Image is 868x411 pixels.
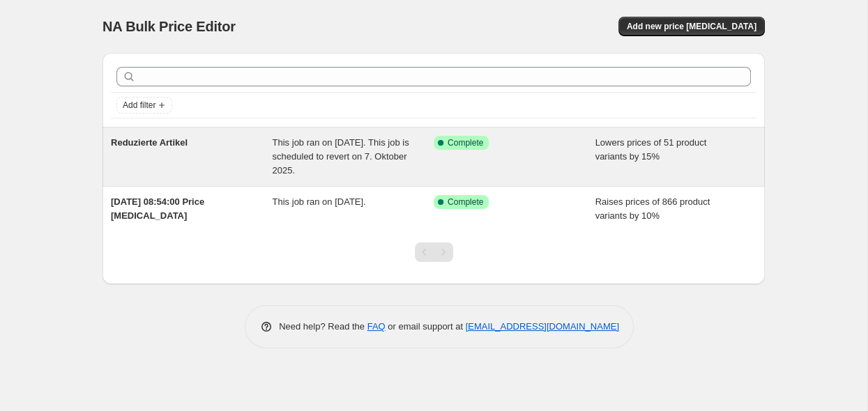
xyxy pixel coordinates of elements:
span: NA Bulk Price Editor [102,19,236,34]
a: [EMAIL_ADDRESS][DOMAIN_NAME] [466,321,619,332]
span: Complete [448,137,483,148]
span: Complete [448,196,483,208]
span: [DATE] 08:54:00 Price [MEDICAL_DATA] [111,196,204,221]
span: Raises prices of 866 product variants by 10% [595,196,710,221]
span: Need help? Read the [279,321,367,332]
nav: Pagination [415,242,453,262]
span: This job ran on [DATE]. This job is scheduled to revert on 7. Oktober 2025. [273,137,409,176]
span: or email support at [386,321,466,332]
a: FAQ [367,321,386,332]
span: Add filter [123,100,155,111]
span: Lowers prices of 51 product variants by 15% [595,137,707,162]
span: Reduzierte Artikel [111,137,188,148]
span: This job ran on [DATE]. [273,196,366,207]
button: Add new price [MEDICAL_DATA] [618,17,765,36]
span: Add new price [MEDICAL_DATA] [627,21,756,32]
button: Add filter [116,97,172,114]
